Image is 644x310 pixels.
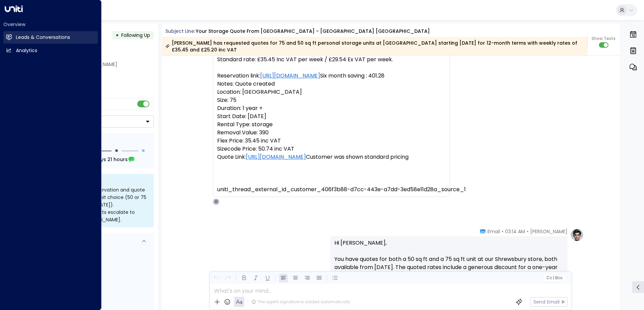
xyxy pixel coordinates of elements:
[553,275,554,280] span: |
[505,228,525,235] span: 03:14 AM
[3,21,98,28] h2: Overview
[165,40,583,53] div: [PERSON_NAME] has requested quotes for 75 and 50 sq ft personal storage units at [GEOGRAPHIC_DATA...
[544,275,565,281] button: Cc|Bcc
[502,228,503,235] span: •
[217,23,445,194] pre: Name: [PERSON_NAME] Email: [EMAIL_ADDRESS][DOMAIN_NAME] Phone: [PHONE_NUMBER] Unit: 75 sq ft Pers...
[213,198,220,205] div: O
[546,275,563,280] span: Cc Bcc
[527,228,528,235] span: •
[121,32,150,39] span: Following Up
[212,274,220,282] button: Undo
[68,156,128,163] span: In about 1 days 21 hours
[530,228,567,235] span: [PERSON_NAME]
[251,299,350,305] div: The agent signature is added automatically
[33,138,148,146] div: Follow Up Sequence
[570,228,584,242] img: profile-logo.png
[33,156,148,163] div: Next Follow Up:
[3,31,98,44] a: Leads & Conversations
[116,29,119,41] div: •
[487,228,500,235] span: Email
[165,28,195,35] span: Subject Line:
[224,274,232,282] button: Redo
[3,44,98,57] a: Analytics
[591,36,616,42] span: Show Texts
[260,72,320,80] a: [URL][DOMAIN_NAME]
[16,47,37,54] h2: Analytics
[196,28,430,35] div: Your storage quote from [GEOGRAPHIC_DATA] - [GEOGRAPHIC_DATA] [GEOGRAPHIC_DATA]
[16,34,70,41] h2: Leads & Conversations
[246,153,306,161] a: [URL][DOMAIN_NAME]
